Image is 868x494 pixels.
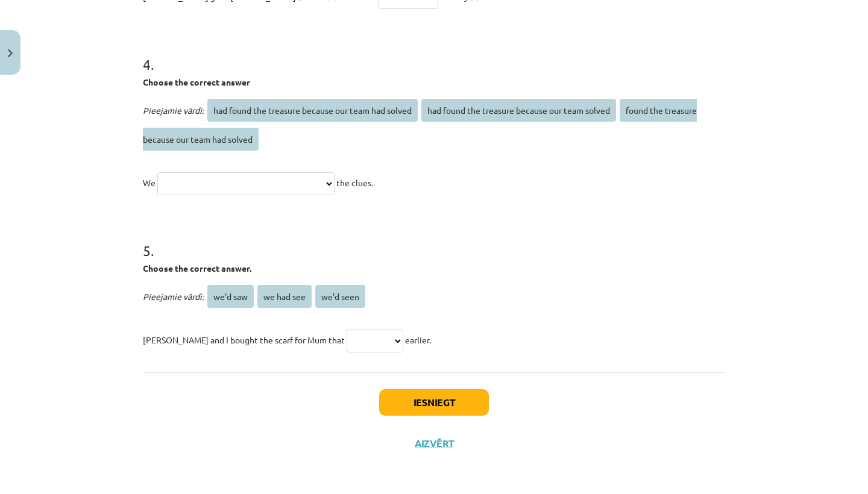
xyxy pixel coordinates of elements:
[143,263,251,274] strong: Choose the correct answer.
[411,437,457,449] button: Aizvērt
[8,49,13,57] img: icon-close-lesson-0947bae3869378f0d4975bcd49f059093ad1ed9edebbc8119c70593378902aed.svg
[405,334,431,345] span: earlier.
[207,99,418,122] span: had found the treasure because our team had solved
[336,177,373,188] span: the clues.
[421,99,616,122] span: had found the treasure because our team solved
[143,334,345,345] span: [PERSON_NAME] and I bought the scarf for Mum that
[257,285,312,308] span: we had see
[379,389,489,416] button: Iesniegt
[143,221,725,258] h1: 5 .
[143,77,250,87] strong: Choose the correct answer
[143,105,204,116] span: Pieejamie vārdi:
[143,291,204,302] span: Pieejamie vārdi:
[315,285,365,308] span: we'd seen
[207,285,254,308] span: we'd saw
[143,177,156,188] span: We
[143,35,725,72] h1: 4 .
